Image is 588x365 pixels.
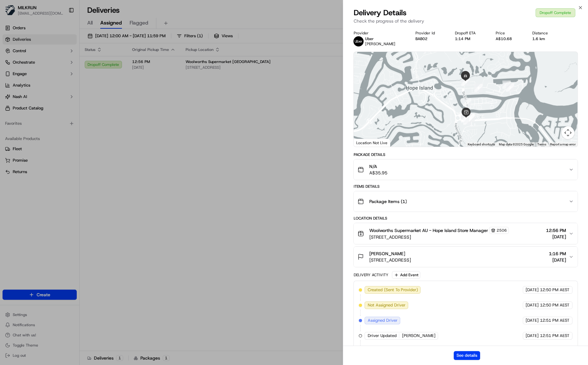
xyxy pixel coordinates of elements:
span: A$35.95 [369,170,387,176]
button: BAB02 [415,36,428,41]
p: Check the progress of the delivery [353,18,578,24]
span: N/A [369,163,387,170]
div: A$10.68 [496,36,522,41]
span: [PERSON_NAME] [369,250,405,257]
a: Report a map error [550,143,576,146]
span: [DATE] [526,287,539,293]
span: 1:16 PM [549,250,566,257]
div: 1:14 PM [455,36,485,41]
span: Not Assigned Driver [367,302,405,308]
span: 12:50 PM AEST [540,287,570,293]
span: Created (Sent To Provider) [367,287,418,293]
span: [DATE] [526,333,539,339]
span: Map data ©2025 Google [499,143,534,146]
span: [DATE] [526,318,539,323]
button: Package Items (1) [354,191,577,212]
span: [DATE] [549,257,566,263]
img: uber-new-logo.jpeg [353,36,364,46]
span: Package Items ( 1 ) [369,198,407,205]
div: 7 [461,114,469,123]
button: See details [454,351,480,360]
div: Location Not Live [354,139,390,147]
button: Woolworths Supermarket AU - Hope Island Store Manager2506[STREET_ADDRESS]12:56 PM[DATE] [354,223,577,244]
button: Add Event [392,271,420,279]
div: 2 [506,83,514,92]
div: Distance [532,31,557,36]
span: 2506 [496,228,507,233]
span: [STREET_ADDRESS] [369,234,509,240]
div: Dropoff ETA [455,31,485,36]
span: [STREET_ADDRESS] [369,257,411,263]
span: [PERSON_NAME] [365,41,395,46]
a: Open this area in Google Maps (opens a new window) [355,138,376,147]
span: Driver Updated [367,333,396,339]
div: Price [496,31,522,36]
span: Assigned Driver [367,318,397,323]
div: Delivery Activity [353,272,388,277]
div: Package Details [353,152,578,157]
span: [DATE] [526,302,539,308]
div: Location Details [353,216,578,221]
span: 12:56 PM [546,227,566,234]
div: 1.6 km [532,36,557,41]
div: 9 [461,78,470,86]
span: 12:51 PM AEST [540,318,570,323]
div: Items Details [353,184,578,189]
div: 1 [502,81,511,89]
button: Keyboard shortcuts [468,142,495,147]
img: Google [355,138,376,147]
a: Terms (opens in new tab) [537,143,546,146]
button: N/AA$35.95 [354,159,577,180]
span: 12:51 PM AEST [540,333,570,339]
span: 12:50 PM AEST [540,302,570,308]
span: Woolworths Supermarket AU - Hope Island Store Manager [369,227,488,234]
span: [PERSON_NAME] [402,333,435,339]
span: Delivery Details [353,8,406,18]
div: Provider Id [415,31,445,36]
div: 3 [463,98,471,107]
div: Provider [353,31,405,36]
p: Uber [365,36,395,41]
div: 8 [474,84,483,92]
button: Map camera controls [562,126,574,139]
button: [PERSON_NAME][STREET_ADDRESS]1:16 PM[DATE] [354,247,577,267]
span: [DATE] [546,234,566,240]
div: 6 [466,114,475,122]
